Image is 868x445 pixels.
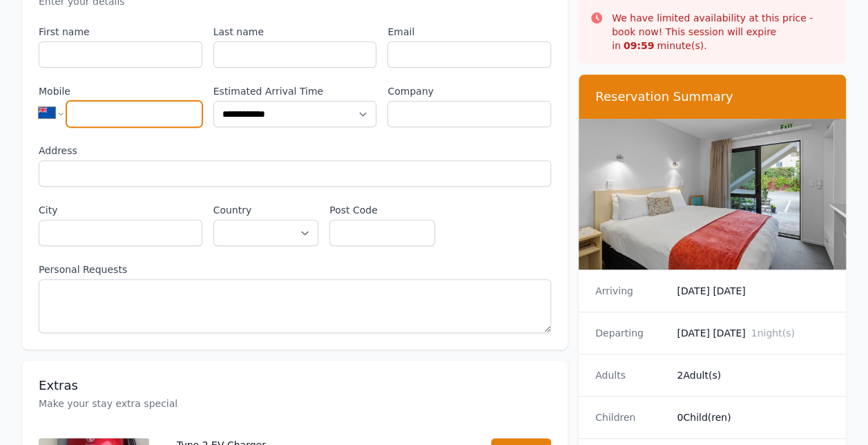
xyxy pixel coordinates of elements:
[677,368,829,382] dd: 2 Adult(s)
[612,11,835,53] p: We have limited availability at this price - book now! This session will expire in minute(s).
[595,284,666,298] dt: Arriving
[213,84,377,98] label: Estimated Arrival Time
[39,84,202,98] label: Mobile
[595,88,829,105] h3: Reservation Summary
[595,326,666,340] dt: Departing
[624,40,655,51] strong: 09 : 59
[39,377,551,394] h3: Extras
[751,328,794,339] span: 1 night(s)
[595,368,666,382] dt: Adults
[39,203,202,217] label: City
[39,25,202,39] label: First name
[677,326,829,340] dd: [DATE] [DATE]
[387,25,551,39] label: Email
[213,25,377,39] label: Last name
[387,84,551,98] label: Company
[213,203,318,217] label: Country
[329,203,434,217] label: Post Code
[39,397,551,410] p: Make your stay extra special
[39,263,551,276] label: Personal Requests
[579,119,846,269] img: Compact Queen Studio
[595,410,666,424] dt: Children
[677,284,829,298] dd: [DATE] [DATE]
[677,410,829,424] dd: 0 Child(ren)
[39,144,551,158] label: Address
